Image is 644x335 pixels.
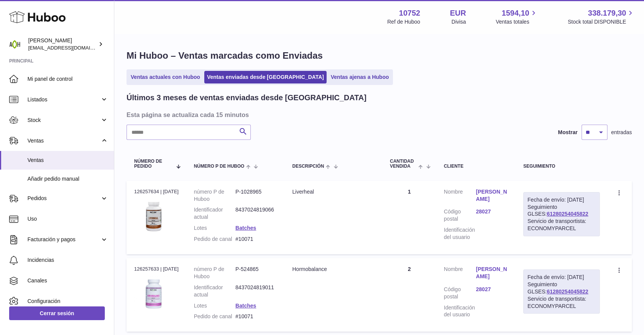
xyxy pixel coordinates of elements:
[444,164,508,169] div: Cliente
[235,206,277,221] dd: 8437024819066
[444,304,476,319] dt: Identificación del usuario
[134,159,172,169] span: Número de pedido
[476,266,508,280] a: [PERSON_NAME]
[194,302,235,309] dt: Lotes
[127,50,632,62] h1: Mi Huboo – Ventas marcadas como Enviadas
[9,306,105,320] a: Cerrar sesión
[134,266,179,272] div: 126257633 | [DATE]
[476,208,508,215] a: 28027
[9,38,21,50] img: info@adaptohealue.com
[444,266,476,282] dt: Nombre
[194,224,235,232] dt: Lotes
[27,236,100,243] span: Facturación y pagos
[134,275,172,313] img: 107521706523581.jpg
[27,96,100,103] span: Listados
[194,284,235,298] dt: Identificador actual
[134,197,172,236] img: 107521737971722.png
[194,188,235,203] dt: número P de Huboo
[496,8,538,26] a: 1594,10 Ventas totales
[328,71,392,83] a: Ventas ajenas a Huboo
[27,256,108,264] span: Incidencias
[235,188,277,203] dd: P-1028965
[235,236,277,243] dd: #10071
[204,71,327,83] a: Ventas enviadas desde [GEOGRAPHIC_DATA]
[444,286,476,300] dt: Código postal
[27,117,100,124] span: Stock
[194,164,244,169] span: número P de Huboo
[527,196,596,204] div: Fecha de envío: [DATE]
[27,75,108,83] span: Mi panel de control
[450,8,466,18] strong: EUR
[444,188,476,205] dt: Nombre
[523,269,600,314] div: Seguimiento GLSES:
[27,298,108,305] span: Configuración
[27,157,108,164] span: Ventas
[390,159,417,169] span: Cantidad vendida
[235,313,277,320] dd: #10071
[476,286,508,293] a: 28027
[127,93,366,103] h2: Últimos 3 meses de ventas enviadas desde [GEOGRAPHIC_DATA]
[501,8,529,18] span: 1594,10
[292,164,324,169] span: Descripción
[134,188,179,195] div: 126257634 | [DATE]
[194,266,235,280] dt: número P de Huboo
[527,274,596,281] div: Fecha de envío: [DATE]
[27,277,108,284] span: Canales
[444,226,476,241] dt: Identificación del usuario
[27,175,108,183] span: Añadir pedido manual
[28,37,97,51] div: [PERSON_NAME]
[235,266,277,280] dd: P-524865
[128,71,203,83] a: Ventas actuales con Huboo
[444,208,476,223] dt: Código postal
[568,8,635,26] a: 338.179,30 Stock total DISPONIBLE
[527,295,596,310] div: Servicio de transportista: ECONOMYPARCEL
[568,18,635,26] span: Stock total DISPONIBLE
[611,129,632,136] span: entradas
[527,218,596,232] div: Servicio de transportista: ECONOMYPARCEL
[194,313,235,320] dt: Pedido de canal
[27,215,108,223] span: Uso
[27,137,100,144] span: Ventas
[235,284,277,298] dd: 8437024819011
[588,8,626,18] span: 338.179,30
[523,192,600,236] div: Seguimiento GLSES:
[27,195,100,202] span: Pedidos
[382,258,436,332] td: 2
[399,8,420,18] strong: 10752
[452,18,466,26] div: Divisa
[235,303,256,309] a: Batches
[558,129,577,136] label: Mostrar
[387,18,420,26] div: Ref de Huboo
[523,164,600,169] div: Seguimiento
[476,188,508,203] a: [PERSON_NAME]
[382,181,436,254] td: 1
[235,225,256,231] a: Batches
[292,188,375,196] div: Liverheal
[194,206,235,221] dt: Identificador actual
[547,211,588,217] a: 61280254045822
[127,111,630,119] h3: Esta página se actualiza cada 15 minutos
[496,18,538,26] span: Ventas totales
[194,236,235,243] dt: Pedido de canal
[28,45,112,51] span: [EMAIL_ADDRESS][DOMAIN_NAME]
[547,289,588,295] a: 61280254045822
[292,266,375,273] div: Hormobalance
